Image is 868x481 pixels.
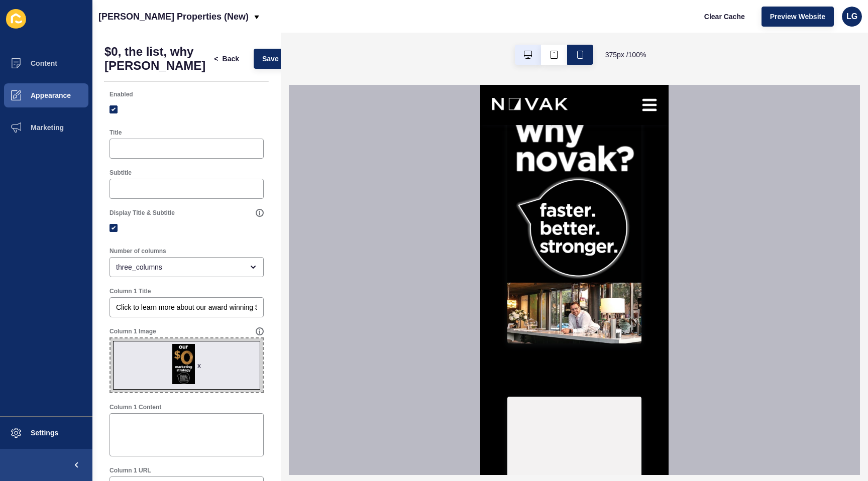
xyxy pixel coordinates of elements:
button: Clear Cache [696,7,753,27]
div: open menu [110,257,264,277]
h1: $0, the list, why [PERSON_NAME] [104,45,205,73]
label: Column 1 Content [110,403,161,411]
label: Column 1 Title [110,287,151,295]
span: Save [262,54,279,64]
label: Display Title & Subtitle [110,209,175,217]
span: < [214,54,218,64]
span: Preview Website [770,12,825,22]
span: Clear Cache [704,12,745,22]
label: Subtitle [110,169,132,177]
label: Title [110,129,122,137]
label: Number of columns [110,247,166,255]
label: Column 1 Image [110,327,156,335]
a: logo [12,3,87,38]
button: Save [254,49,287,69]
label: Enabled [110,90,133,98]
a: Content card image [27,21,161,272]
img: logo [12,13,87,27]
p: [PERSON_NAME] Properties (New) [98,4,249,29]
img: Content card image [27,21,161,259]
span: 375 px / 100 % [605,50,646,60]
div: x [197,360,201,371]
button: <Back [205,49,248,69]
label: Column 1 URL [110,466,151,474]
span: Back [223,54,239,64]
button: Preview Website [762,7,834,27]
span: LG [846,12,857,22]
